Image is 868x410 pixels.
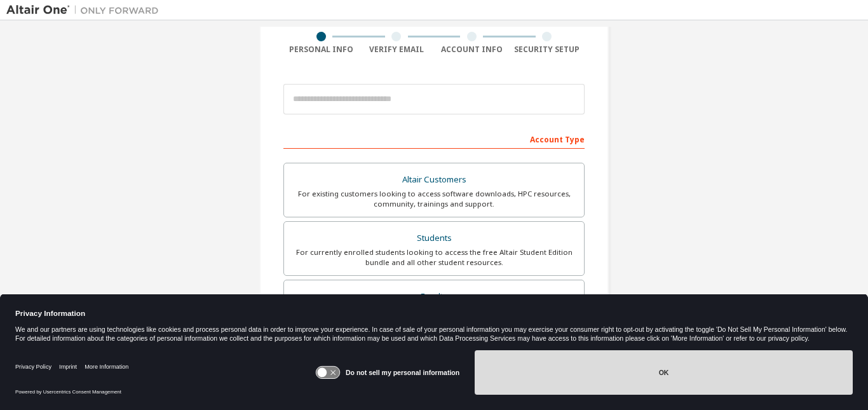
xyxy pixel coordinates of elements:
[292,229,576,247] div: Students
[510,44,585,55] div: Security Setup
[6,4,165,17] img: Altair One
[292,171,576,189] div: Altair Customers
[283,44,359,55] div: Personal Info
[359,44,435,55] div: Verify Email
[292,288,576,306] div: Faculty
[434,44,510,55] div: Account Info
[292,189,576,209] div: For existing customers looking to access software downloads, HPC resources, community, trainings ...
[292,247,576,268] div: For currently enrolled students looking to access the free Altair Student Edition bundle and all ...
[283,128,585,149] div: Account Type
